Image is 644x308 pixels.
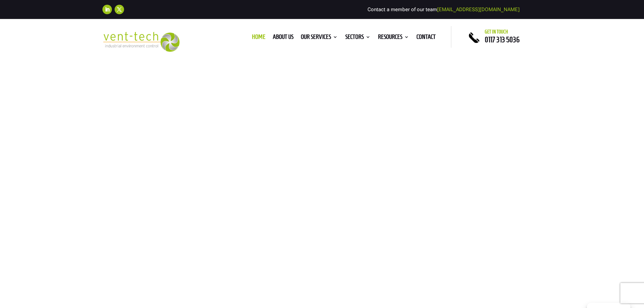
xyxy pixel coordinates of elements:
[273,34,293,42] a: About us
[485,29,508,34] span: Get in touch
[367,6,520,13] span: Contact a member of our team
[301,34,338,42] a: Our Services
[102,5,112,14] a: Follow on LinkedIn
[345,34,371,42] a: Sectors
[416,34,436,42] a: Contact
[252,34,265,42] a: Home
[102,32,180,52] img: 2023-09-27T08_35_16.549ZVENT-TECH---Clear-background
[378,34,409,42] a: Resources
[485,35,520,44] a: 0117 313 5036
[437,6,520,13] a: [EMAIL_ADDRESS][DOMAIN_NAME]
[115,5,124,14] a: Follow on X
